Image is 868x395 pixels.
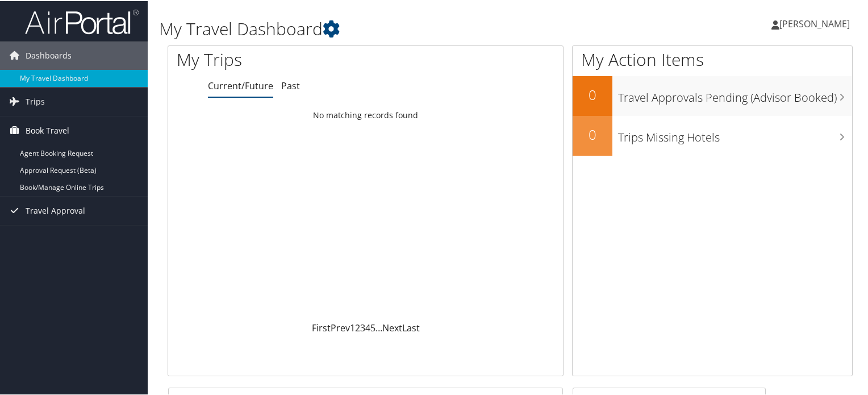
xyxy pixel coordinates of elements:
h1: My Action Items [573,47,852,70]
span: Trips [26,86,45,115]
img: airportal-logo.png [25,7,139,34]
h2: 0 [573,84,612,103]
a: Current/Future [208,78,273,91]
td: No matching records found [168,104,563,124]
span: … [375,321,382,333]
span: Travel Approval [26,196,85,224]
a: First [312,321,331,333]
a: 0Trips Missing Hotels [573,115,852,155]
a: 3 [360,321,365,333]
a: 2 [355,321,360,333]
h2: 0 [573,124,612,143]
a: 0Travel Approvals Pending (Advisor Booked) [573,75,852,115]
a: [PERSON_NAME] [771,6,861,40]
span: Book Travel [26,115,69,144]
h1: My Trips [177,47,390,70]
span: Dashboards [26,40,72,69]
h3: Travel Approvals Pending (Advisor Booked) [618,83,852,105]
a: 4 [365,321,370,333]
a: Prev [331,321,350,333]
h1: My Travel Dashboard [159,16,627,40]
a: Past [281,78,300,91]
a: 5 [370,321,375,333]
a: Last [402,321,420,333]
a: Next [382,321,402,333]
a: 1 [350,321,355,333]
span: [PERSON_NAME] [779,16,850,29]
h3: Trips Missing Hotels [618,123,852,144]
